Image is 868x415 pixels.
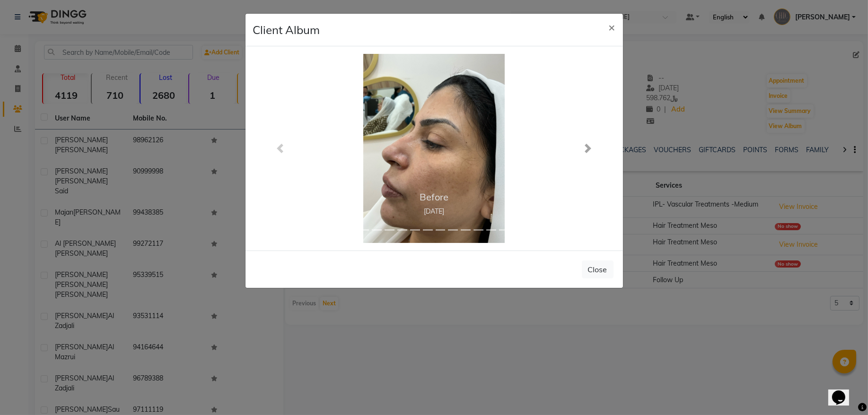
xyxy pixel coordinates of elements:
[582,260,614,278] button: Close
[609,20,615,34] span: ×
[253,21,320,38] h4: Client Album
[601,14,623,40] button: Close
[307,191,561,203] h5: Before
[828,377,859,406] iframe: chat widget
[307,207,561,216] p: [DATE]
